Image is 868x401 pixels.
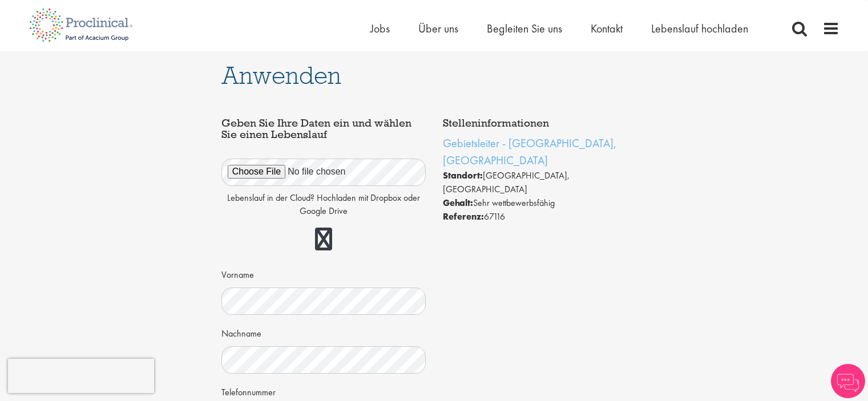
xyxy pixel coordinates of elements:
font: Geben Sie Ihre Daten ein und wählen Sie einen Lebenslauf [221,116,411,141]
a: Jobs [370,21,390,36]
a: Gebietsleiter - [GEOGRAPHIC_DATA], [GEOGRAPHIC_DATA] [443,136,616,168]
iframe: reCAPTCHA [8,359,154,393]
font: [GEOGRAPHIC_DATA], [GEOGRAPHIC_DATA] [443,169,570,195]
font: Telefonnummer [221,386,276,398]
font: Vorname [221,269,254,281]
font: Stelleninformationen [443,116,549,129]
font: Referenz: [443,210,484,222]
a: Begleiten Sie uns [487,21,562,36]
font: Sehr wettbewerbsfähig [473,197,555,209]
font: Standort: [443,169,483,181]
a: Über uns [418,21,458,36]
font: Lebenslauf in der Cloud? Hochladen mit Dropbox oder Google Drive [227,192,420,217]
a: Lebenslauf hochladen [651,21,748,36]
font: 67116 [484,210,505,222]
font: Gehalt: [443,197,473,209]
img: Chatbot [831,364,865,398]
font: Nachname [221,327,261,339]
font: Anwenden [221,60,341,91]
a: Kontakt [591,21,623,36]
